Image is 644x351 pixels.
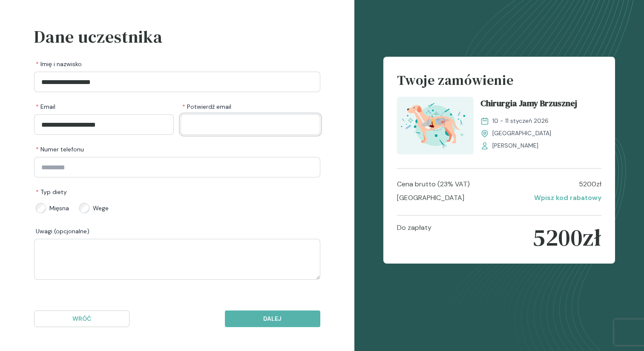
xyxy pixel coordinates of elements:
[36,188,67,196] span: Typ diety
[34,310,129,327] button: Wróć
[492,116,549,125] span: 10 - 11 styczeń 2026
[36,203,46,213] input: Mięsna
[480,97,601,113] a: Chirurgia Jamy Brzusznej
[534,193,601,203] p: Wpisz kod rabatowy
[532,223,601,252] p: 5200 zł
[181,114,320,135] input: Potwierdź email
[397,179,470,189] p: Cena brutto (23% VAT)
[397,70,601,97] h4: Twoje zamówienie
[492,141,538,150] span: [PERSON_NAME]
[36,227,89,235] span: Uwagi (opcjonalne)
[41,314,122,323] p: Wróć
[49,204,69,212] span: Mięsna
[480,97,577,113] span: Chirurgia Jamy Brzusznej
[579,179,601,189] p: 5200 zł
[232,314,313,323] p: Dalej
[397,223,431,252] p: Do zapłaty
[93,204,109,212] span: Wege
[225,310,320,327] button: Dalej
[397,97,474,154] img: aHfRokMqNJQqH-fc_ChiruJB_T.svg
[492,129,551,138] span: [GEOGRAPHIC_DATA]
[397,193,464,203] p: [GEOGRAPHIC_DATA]
[36,102,55,111] span: Email
[34,72,320,92] input: Imię i nazwisko
[34,157,320,177] input: Numer telefonu
[36,60,82,68] span: Imię i nazwisko
[182,102,231,111] span: Potwierdź email
[34,114,174,135] input: Email
[36,145,84,154] span: Numer telefonu
[79,203,89,213] input: Wege
[34,24,320,49] h3: Dane uczestnika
